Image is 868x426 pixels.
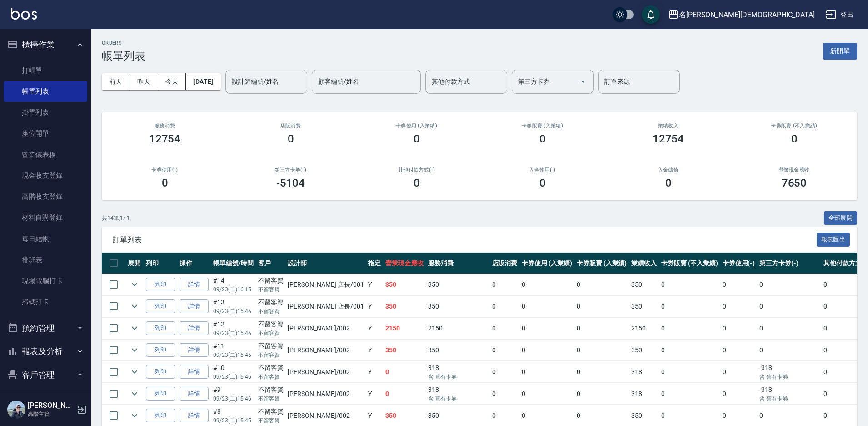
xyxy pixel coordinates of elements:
[258,276,284,285] div: 不留客資
[519,296,574,317] td: 0
[428,373,487,381] p: 含 舊有卡券
[211,296,256,317] td: #13
[653,132,684,145] h3: 12754
[823,46,857,55] a: 新開單
[366,253,383,274] th: 指定
[642,5,660,24] button: save
[757,318,821,339] td: 0
[659,318,720,339] td: 0
[256,253,286,274] th: 客戶
[757,253,821,274] th: 第三方卡券(-)
[629,253,659,274] th: 業績收入
[144,253,177,274] th: 列印
[823,43,857,60] button: 新開單
[180,343,209,357] a: 詳情
[258,298,284,307] div: 不留客資
[258,395,284,403] p: 不留客資
[366,361,383,383] td: Y
[4,33,87,56] button: 櫃檯作業
[258,416,284,425] p: 不留客資
[28,410,74,418] p: 高階主管
[490,274,520,295] td: 0
[428,395,487,403] p: 含 舊有卡券
[146,365,175,379] button: 列印
[128,321,141,335] button: expand row
[490,318,520,339] td: 0
[574,383,629,405] td: 0
[629,361,659,383] td: 318
[574,340,629,361] td: 0
[211,361,256,383] td: #10
[757,296,821,317] td: 0
[366,340,383,361] td: Y
[629,383,659,405] td: 318
[128,387,141,401] button: expand row
[490,123,594,129] h2: 卡券販賣 (入業績)
[757,340,821,361] td: 0
[211,383,256,405] td: #9
[679,9,815,20] div: 名[PERSON_NAME][DEMOGRAPHIC_DATA]
[285,274,366,295] td: [PERSON_NAME] 店長 /001
[4,60,87,81] a: 打帳單
[258,285,284,294] p: 不留客資
[664,5,818,24] button: 名[PERSON_NAME][DEMOGRAPHIC_DATA]
[213,351,254,359] p: 09/23 (二) 15:46
[720,383,758,405] td: 0
[4,165,87,186] a: 現金收支登錄
[574,274,629,295] td: 0
[4,270,87,291] a: 現場電腦打卡
[364,123,469,129] h2: 卡券使用 (入業績)
[149,132,181,145] h3: 12754
[490,167,594,173] h2: 入金使用(-)
[629,340,659,361] td: 350
[180,365,209,379] a: 詳情
[364,167,469,173] h2: 其他付款方式(-)
[574,296,629,317] td: 0
[7,401,25,419] img: Person
[128,365,141,379] button: expand row
[757,383,821,405] td: -318
[414,132,420,145] h3: 0
[426,253,489,274] th: 服務消費
[125,253,144,274] th: 展開
[4,363,87,387] button: 客戶管理
[4,144,87,165] a: 營業儀表板
[4,386,87,410] button: 員工及薪資
[426,296,489,317] td: 350
[11,8,37,20] img: Logo
[665,177,672,189] h3: 0
[519,361,574,383] td: 0
[258,319,284,329] div: 不留客資
[180,387,209,401] a: 詳情
[791,132,798,145] h3: 0
[519,253,574,274] th: 卡券使用 (入業績)
[366,296,383,317] td: Y
[659,383,720,405] td: 0
[4,81,87,102] a: 帳單列表
[258,329,284,337] p: 不留客資
[742,123,846,129] h2: 卡券販賣 (不入業績)
[130,73,158,90] button: 昨天
[817,235,850,243] a: 報表匯出
[659,274,720,295] td: 0
[742,167,846,173] h2: 營業現金應收
[146,321,175,335] button: 列印
[822,6,857,23] button: 登出
[414,177,420,189] h3: 0
[519,383,574,405] td: 0
[180,409,209,423] a: 詳情
[383,383,426,405] td: 0
[490,361,520,383] td: 0
[519,274,574,295] td: 0
[824,211,858,225] button: 全部展開
[211,340,256,361] td: #11
[213,307,254,315] p: 09/23 (二) 15:46
[659,361,720,383] td: 0
[426,318,489,339] td: 2150
[177,253,211,274] th: 操作
[4,102,87,123] a: 掛單列表
[720,340,758,361] td: 0
[258,407,284,416] div: 不留客資
[383,253,426,274] th: 營業現金應收
[113,123,217,129] h3: 服務消費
